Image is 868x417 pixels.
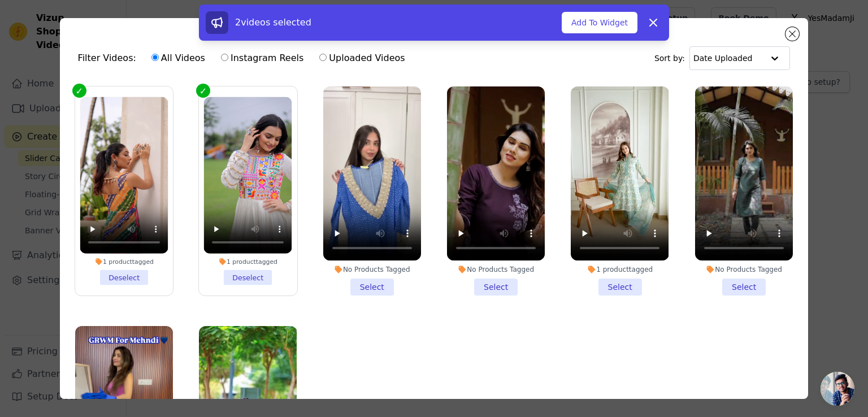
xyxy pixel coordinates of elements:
div: Sort by: [654,46,791,70]
span: 2 videos selected [235,17,311,28]
div: No Products Tagged [447,265,545,274]
label: All Videos [151,51,206,66]
button: Add To Widget [562,12,637,33]
a: Open chat [821,372,854,406]
div: 1 product tagged [80,258,168,266]
div: 1 product tagged [571,265,669,274]
label: Uploaded Videos [319,51,405,66]
div: Filter Videos: [78,45,411,71]
div: No Products Tagged [695,265,793,274]
label: Instagram Reels [220,51,304,66]
div: 1 product tagged [204,258,292,266]
div: No Products Tagged [323,265,421,274]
